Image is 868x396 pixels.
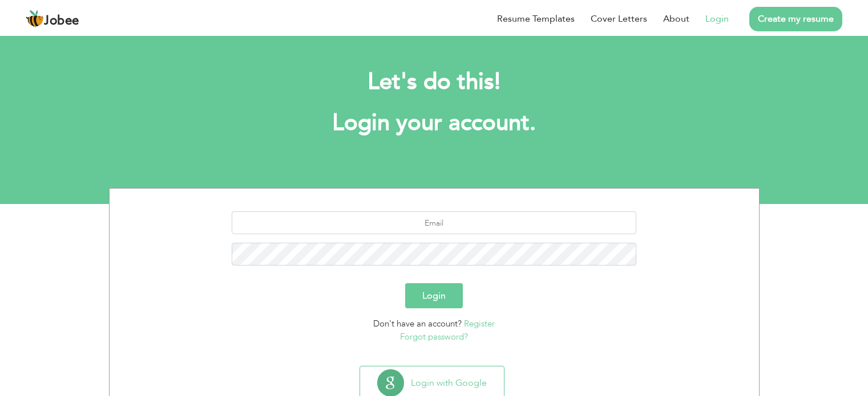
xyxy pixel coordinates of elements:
[497,12,575,26] a: Resume Templates
[26,10,79,28] a: Jobee
[126,108,742,138] h1: Login your account.
[464,318,495,329] a: Register
[26,10,44,28] img: jobee.io
[126,67,742,97] h2: Let's do this!
[591,12,647,26] a: Cover Letters
[232,211,636,234] input: Email
[405,283,463,308] button: Login
[400,331,468,342] a: Forgot password?
[705,12,729,26] a: Login
[373,318,462,329] span: Don't have an account?
[749,7,842,31] a: Create my resume
[44,15,79,27] span: Jobee
[663,12,689,26] a: About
